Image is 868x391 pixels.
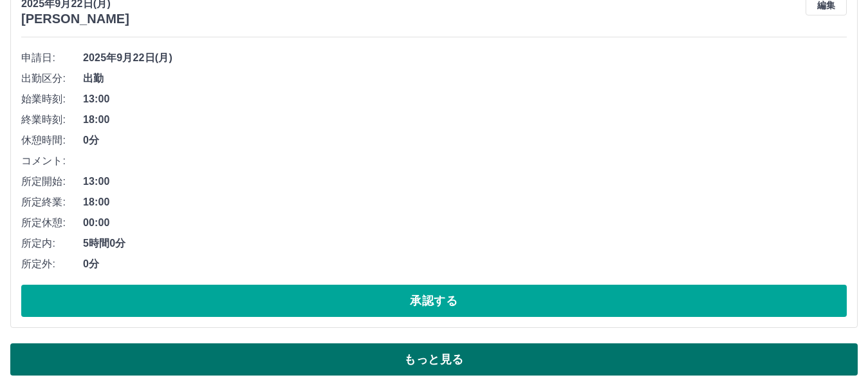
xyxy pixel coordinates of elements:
[21,91,83,107] span: 始業時刻:
[21,112,83,128] span: 終業時刻:
[83,236,847,251] span: 5時間0分
[83,71,847,86] span: 出勤
[21,285,847,317] button: 承認する
[83,50,847,66] span: 2025年9月22日(月)
[21,153,83,169] span: コメント:
[10,343,858,376] button: もっと見る
[21,256,83,272] span: 所定外:
[83,112,847,128] span: 18:00
[83,133,847,148] span: 0分
[21,195,83,210] span: 所定終業:
[83,215,847,231] span: 00:00
[83,91,847,107] span: 13:00
[83,195,847,210] span: 18:00
[21,50,83,66] span: 申請日:
[21,236,83,251] span: 所定内:
[21,133,83,148] span: 休憩時間:
[83,174,847,189] span: 13:00
[21,12,129,26] h3: [PERSON_NAME]
[83,256,847,272] span: 0分
[21,174,83,189] span: 所定開始:
[21,215,83,231] span: 所定休憩:
[21,71,83,86] span: 出勤区分:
